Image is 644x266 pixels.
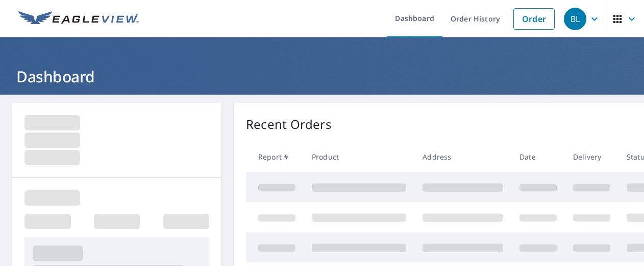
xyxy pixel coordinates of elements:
img: EV Logo [18,11,139,27]
th: Product [304,142,414,172]
p: Recent Orders [246,115,332,134]
div: BL [564,8,586,30]
a: Order [513,8,555,30]
h1: Dashboard [12,66,632,87]
th: Address [414,142,511,172]
th: Date [511,142,565,172]
th: Delivery [565,142,618,172]
th: Report # [246,142,304,172]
